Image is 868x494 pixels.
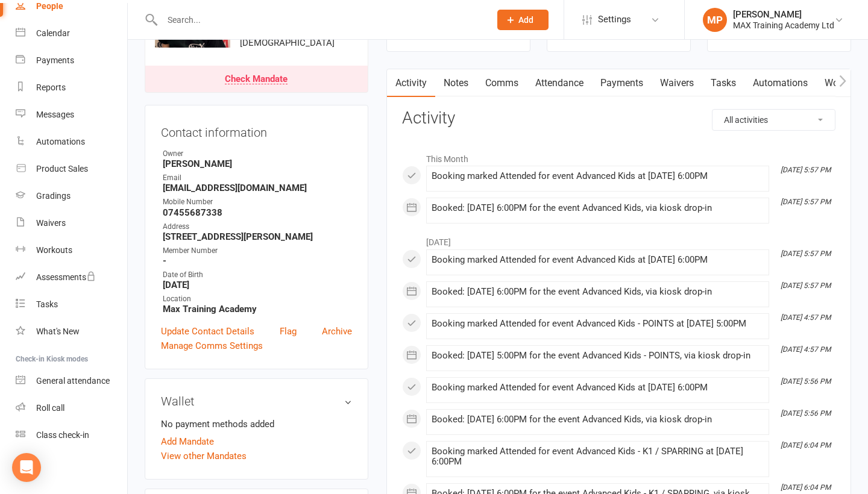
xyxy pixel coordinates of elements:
span: Add [518,15,533,25]
div: Booking marked Attended for event Advanced Kids - K1 / SPARRING at [DATE] 6:00PM [432,446,764,467]
strong: Max Training Academy [163,304,352,314]
a: Assessments [16,264,127,291]
div: Email [163,172,352,184]
i: [DATE] 6:04 PM [781,483,831,492]
div: MAX Training Academy Ltd [733,20,834,31]
i: [DATE] 4:57 PM [781,313,831,322]
h3: Activity [402,109,835,128]
a: Automations [16,128,127,155]
strong: [EMAIL_ADDRESS][DOMAIN_NAME] [163,183,352,193]
div: General attendance [36,376,110,386]
a: Add Mandate [161,434,214,449]
div: Reports [36,83,66,92]
div: Address [163,221,352,233]
a: Update Contact Details [161,324,254,339]
a: Payments [592,69,652,97]
div: Member Number [163,245,352,257]
li: This Month [402,146,835,166]
a: Notes [435,69,477,97]
div: Date of Birth [163,269,352,281]
li: No payment methods added [161,417,352,431]
a: Activity [387,69,435,97]
input: Search... [159,11,482,28]
a: Flag [280,324,297,339]
li: [DATE] [402,230,835,249]
div: Assessments [36,272,96,282]
div: Booked: [DATE] 6:00PM for the event Advanced Kids, via kiosk drop-in [432,414,764,425]
div: Owner [163,148,352,160]
div: Gradings [36,191,71,201]
strong: [STREET_ADDRESS][PERSON_NAME] [163,231,352,242]
a: Roll call [16,395,127,422]
strong: [DATE] [163,280,352,290]
a: Messages [16,101,127,128]
h3: Wallet [161,395,352,408]
strong: 07455687338 [163,207,352,218]
div: Waivers [36,218,66,228]
div: Open Intercom Messenger [12,453,41,482]
i: [DATE] 5:57 PM [781,198,831,206]
div: Location [163,293,352,305]
i: [DATE] 5:57 PM [781,281,831,290]
a: Archive [322,324,352,339]
i: [DATE] 4:57 PM [781,345,831,354]
h3: Contact information [161,121,352,139]
div: Workouts [36,245,72,255]
a: What's New [16,318,127,345]
a: Tasks [702,69,744,97]
div: Booked: [DATE] 6:00PM for the event Advanced Kids, via kiosk drop-in [432,287,764,297]
div: What's New [36,327,80,336]
i: [DATE] 5:56 PM [781,409,831,417]
i: [DATE] 5:56 PM [781,377,831,386]
a: Product Sales [16,155,127,183]
strong: [PERSON_NAME] [163,158,352,169]
div: Booking marked Attended for event Advanced Kids - POINTS at [DATE] 5:00PM [432,319,764,329]
div: People [36,1,63,11]
div: Booking marked Attended for event Advanced Kids at [DATE] 6:00PM [432,255,764,265]
div: Payments [36,55,74,65]
a: Manage Comms Settings [161,339,263,353]
div: Tasks [36,299,58,309]
span: Settings [598,6,631,33]
span: [DEMOGRAPHIC_DATA] [240,37,335,48]
a: Tasks [16,291,127,318]
div: Class check-in [36,430,89,440]
div: Booked: [DATE] 6:00PM for the event Advanced Kids, via kiosk drop-in [432,203,764,213]
button: Add [497,10,549,30]
strong: - [163,255,352,266]
a: Reports [16,74,127,101]
div: Calendar [36,28,70,38]
a: General attendance kiosk mode [16,367,127,395]
a: Class kiosk mode [16,422,127,449]
div: Booking marked Attended for event Advanced Kids at [DATE] 6:00PM [432,171,764,181]
i: [DATE] 6:04 PM [781,441,831,449]
a: Waivers [652,69,702,97]
a: Attendance [527,69,592,97]
div: Booked: [DATE] 5:00PM for the event Advanced Kids - POINTS, via kiosk drop-in [432,351,764,361]
i: [DATE] 5:57 PM [781,166,831,174]
div: [PERSON_NAME] [733,9,834,20]
div: Mobile Number [163,196,352,208]
a: View other Mandates [161,449,247,463]
div: Messages [36,110,74,119]
a: Calendar [16,20,127,47]
div: Automations [36,137,85,146]
a: Payments [16,47,127,74]
div: Roll call [36,403,64,413]
a: Automations [744,69,816,97]
div: MP [703,8,727,32]
div: Product Sales [36,164,88,174]
a: Waivers [16,210,127,237]
i: [DATE] 5:57 PM [781,249,831,258]
a: Workouts [16,237,127,264]
a: Comms [477,69,527,97]
div: Check Mandate [225,75,288,84]
div: Booking marked Attended for event Advanced Kids at [DATE] 6:00PM [432,383,764,393]
a: Gradings [16,183,127,210]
